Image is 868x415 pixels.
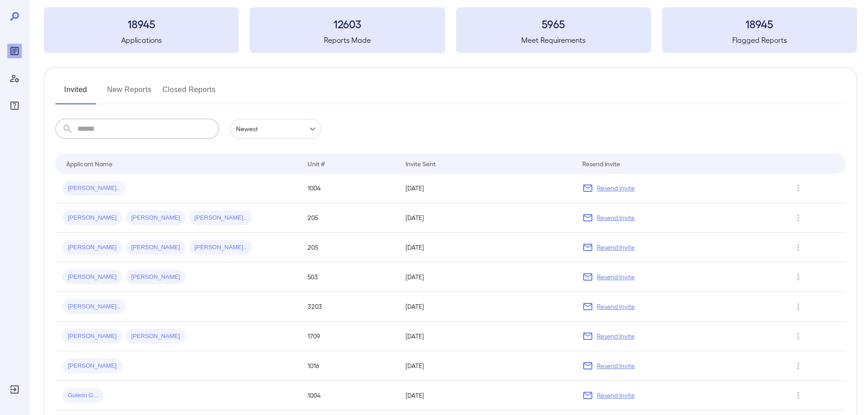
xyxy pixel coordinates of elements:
[62,362,122,370] span: [PERSON_NAME]
[7,44,22,58] div: Reports
[597,184,635,193] p: Resend Invite
[44,35,239,46] h5: Applications
[791,359,806,373] button: Row Actions
[62,391,103,400] span: Guierin G...
[582,158,620,169] div: Resend Invite
[250,35,445,46] h5: Reports Made
[7,382,22,397] div: Log Out
[7,98,22,113] div: FAQ
[62,273,122,282] span: [PERSON_NAME]
[597,302,635,311] p: Resend Invite
[791,329,806,343] button: Row Actions
[791,388,806,403] button: Row Actions
[126,214,185,222] span: [PERSON_NAME]
[300,351,398,381] td: 1016
[62,243,122,252] span: [PERSON_NAME]
[300,292,398,322] td: 3203
[62,184,125,193] span: [PERSON_NAME]..
[300,322,398,351] td: 1709
[597,361,635,370] p: Resend Invite
[7,71,22,86] div: Manage Users
[597,272,635,282] p: Resend Invite
[62,332,122,341] span: [PERSON_NAME]
[300,381,398,410] td: 1004
[62,302,125,311] span: [PERSON_NAME]..
[398,233,575,262] td: [DATE]
[189,243,252,252] span: [PERSON_NAME]..
[597,213,635,222] p: Resend Invite
[300,262,398,292] td: 503
[308,158,325,169] div: Unit #
[406,158,436,169] div: Invite Sent
[107,82,152,104] button: New Reports
[791,240,806,255] button: Row Actions
[398,351,575,381] td: [DATE]
[250,16,445,31] h3: 12603
[398,381,575,410] td: [DATE]
[597,243,635,252] p: Resend Invite
[398,322,575,351] td: [DATE]
[398,203,575,233] td: [DATE]
[398,262,575,292] td: [DATE]
[398,174,575,203] td: [DATE]
[62,214,122,222] span: [PERSON_NAME]
[300,233,398,262] td: 205
[791,181,806,195] button: Row Actions
[398,292,575,322] td: [DATE]
[662,16,857,31] h3: 18945
[230,119,321,139] div: Newest
[300,174,398,203] td: 1004
[126,273,185,282] span: [PERSON_NAME]
[300,203,398,233] td: 205
[456,35,651,46] h5: Meet Requirements
[791,270,806,284] button: Row Actions
[597,332,635,341] p: Resend Invite
[44,16,239,31] h3: 18945
[163,82,216,104] button: Closed Reports
[66,158,113,169] div: Applicant Name
[597,391,635,400] p: Resend Invite
[126,243,185,252] span: [PERSON_NAME]
[791,210,806,225] button: Row Actions
[55,82,96,104] button: Invited
[662,35,857,46] h5: Flagged Reports
[44,7,857,53] summary: 18945Applications12603Reports Made5965Meet Requirements18945Flagged Reports
[791,299,806,314] button: Row Actions
[456,16,651,31] h3: 5965
[189,214,252,222] span: [PERSON_NAME]..
[126,332,185,341] span: [PERSON_NAME]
